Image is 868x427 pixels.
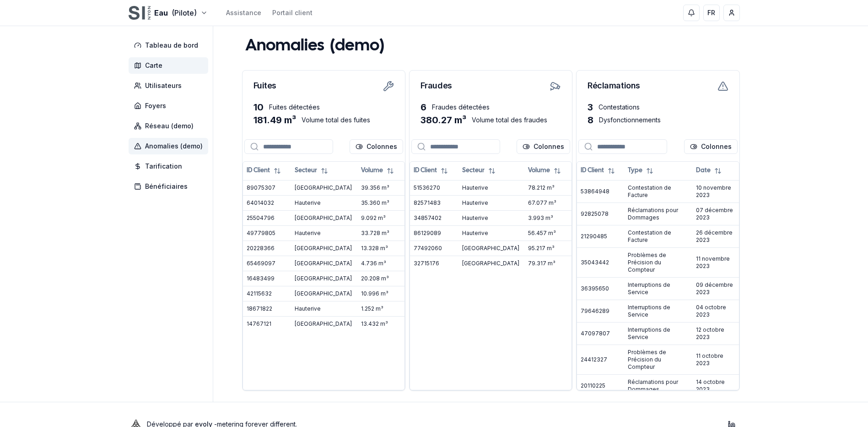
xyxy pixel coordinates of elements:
[246,37,384,55] h1: Anomalies (demo)
[291,195,357,210] td: Hauterive
[703,5,720,21] button: FR
[295,166,317,175] span: Secteur
[410,195,458,210] td: 82571483
[356,164,399,178] button: Not sorted. Click to sort ascending.
[577,374,624,397] td: 20110225
[692,277,739,300] td: 09 décembre 2023
[145,162,182,171] span: Tarification
[577,345,624,374] td: 24412327
[145,182,188,191] span: Bénéficiaires
[291,271,357,286] td: [GEOGRAPHIC_DATA]
[253,114,296,126] span: 181.49 m³
[145,61,162,70] span: Carte
[588,114,593,126] span: 8
[243,256,291,271] td: 65469097
[243,301,291,316] td: 18671822
[145,81,182,90] span: Utilisateurs
[247,166,270,175] span: ID Client
[575,164,620,178] button: Not sorted. Click to sort ascending.
[145,121,194,131] span: Réseau (demo)
[408,164,453,178] button: Not sorted. Click to sort ascending.
[524,210,571,225] td: 3.993 m³
[692,180,739,203] td: 10 novembre 2023
[707,8,715,17] span: FR
[692,322,739,345] td: 12 octobre 2023
[462,166,485,175] span: Secteur
[421,114,466,126] span: 380.27 m³
[129,77,212,94] a: Utilisateurs
[524,241,571,256] td: 95.217 m³
[599,115,661,125] span: Dysfonctionnements
[291,301,357,316] td: Hauterive
[272,8,313,17] a: Portail client
[357,180,404,195] td: 39.356 m³
[129,37,212,54] a: Tableau de bord
[696,166,711,175] span: Date
[129,158,212,175] a: Tarification
[628,166,642,175] span: Type
[243,225,291,241] td: 49779805
[692,247,739,277] td: 11 novembre 2023
[581,166,604,175] span: ID Client
[624,277,692,300] td: Interruptions de Service
[357,241,404,256] td: 13.328 m³
[577,225,624,247] td: 21290485
[577,322,624,345] td: 47097807
[253,101,264,114] span: 10
[457,164,501,178] button: Not sorted. Click to sort ascending.
[692,374,739,397] td: 14 octobre 2023
[226,8,261,17] a: Assistance
[577,203,624,225] td: 92825078
[692,300,739,322] td: 04 octobre 2023
[129,2,151,24] img: SI Nyon - Eau Logo
[357,210,404,225] td: 9.092 m³
[410,256,458,271] td: 32715176
[241,164,286,178] button: Not sorted. Click to sort ascending.
[421,101,426,114] span: 6
[624,225,692,247] td: Contestation de Facture
[243,180,291,195] td: 89075307
[129,98,212,114] a: Foyers
[624,247,692,277] td: Problèmes de Précision du Compteur
[357,286,404,301] td: 10.996 m³
[291,225,357,241] td: Hauterive
[524,180,571,195] td: 78.212 m³
[145,41,198,50] span: Tableau de bord
[289,164,334,178] button: Not sorted. Click to sort ascending.
[410,210,458,225] td: 34857402
[588,101,593,114] span: 3
[421,82,561,90] h3: Fraudes
[243,316,291,331] td: 14767121
[253,82,394,90] h3: Fuites
[291,210,357,225] td: [GEOGRAPHIC_DATA]
[692,203,739,225] td: 07 décembre 2023
[624,203,692,225] td: Réclamations pour Dommages
[243,241,291,256] td: 20228366
[692,345,739,374] td: 11 octobre 2023
[291,316,357,331] td: [GEOGRAPHIC_DATA]
[684,139,738,154] button: Cocher les colonnes
[523,164,566,178] button: Not sorted. Click to sort ascending.
[357,195,404,210] td: 35.360 m³
[624,345,692,374] td: Problèmes de Précision du Compteur
[129,57,212,74] a: Carte
[432,103,490,112] span: Fraudes détectées
[154,7,168,18] span: Eau
[624,322,692,345] td: Interruptions de Service
[577,277,624,300] td: 36395650
[414,166,437,175] span: ID Client
[357,316,404,331] td: 13.432 m³
[458,180,525,195] td: Hauterive
[129,178,212,195] a: Bénéficiaires
[357,301,404,316] td: 1.252 m³
[472,115,547,125] span: Volume total des fraudes
[129,138,212,154] a: Anomalies (demo)
[690,164,727,178] button: Not sorted. Click to sort ascending.
[350,139,403,154] button: Cocher les colonnes
[624,180,692,203] td: Contestation de Facture
[692,225,739,247] td: 26 décembre 2023
[357,256,404,271] td: 4.736 m³
[361,166,383,175] span: Volume
[410,241,458,256] td: 77492060
[577,180,624,203] td: 53864948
